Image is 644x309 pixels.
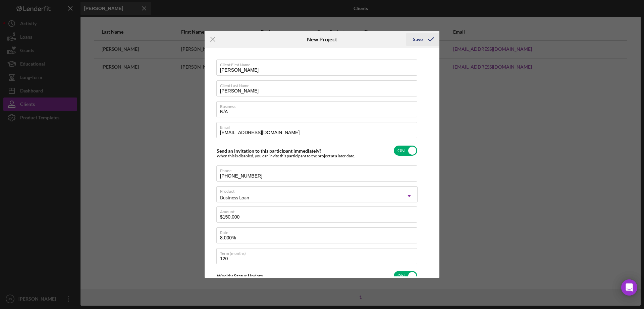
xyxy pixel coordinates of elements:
[220,248,417,256] label: Term (months)
[220,81,417,88] label: Client Last Name
[220,207,417,214] label: Amount
[307,36,337,42] h6: New Project
[220,228,417,235] label: Rate
[220,195,249,200] div: Business Loan
[621,279,637,296] div: Open Intercom Messenger
[220,60,417,67] label: Client First Name
[220,122,417,130] label: Email
[217,154,355,158] div: When this is disabled, you can invite this participant to the project at a later date.
[413,33,423,46] div: Save
[220,102,417,109] label: Business
[217,273,263,279] label: Weekly Status Update
[406,33,439,46] button: Save
[220,166,417,173] label: Phone
[217,148,321,154] label: Send an invitation to this participant immediately?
